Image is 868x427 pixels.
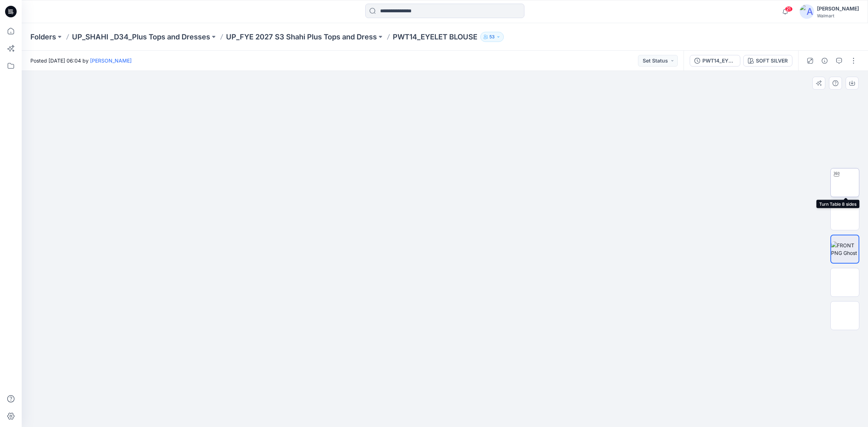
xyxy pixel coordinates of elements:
[819,55,830,67] button: Details
[831,242,859,257] img: FRONT PNG Ghost
[743,55,792,67] button: SOFT SILVER
[817,4,859,13] div: [PERSON_NAME]
[785,6,793,12] span: 21
[817,13,859,18] div: Walmart
[690,55,740,67] button: PWT14_EYELET BLOUSE([DATE])
[393,32,477,42] p: PWT14_EYELET BLOUSE
[702,57,736,65] div: PWT14_EYELET BLOUSE([DATE])
[226,32,377,42] a: UP_FYE 2027 S3 Shahi Plus Tops and Dress
[30,32,56,42] a: Folders
[800,4,814,19] img: avatar
[480,32,504,42] button: 53
[756,57,788,65] div: SOFT SILVER
[90,57,132,64] a: [PERSON_NAME]
[72,32,210,42] a: UP_SHAHI _D34_Plus Tops and Dresses
[489,33,495,41] p: 53
[30,57,132,64] span: Posted [DATE] 06:04 by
